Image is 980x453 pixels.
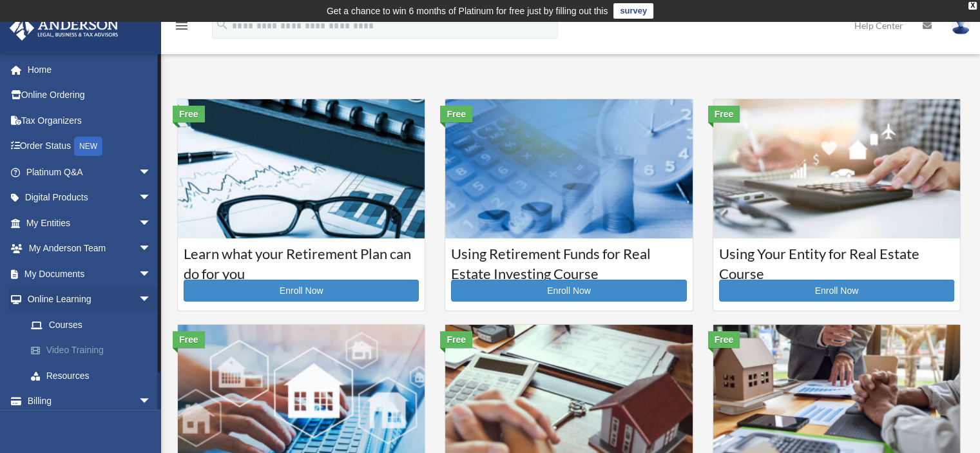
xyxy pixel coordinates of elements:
img: User Pic [951,16,970,35]
i: search [215,17,229,32]
div: Free [173,106,205,122]
div: close [968,2,977,10]
span: arrow_drop_down [139,261,164,287]
span: arrow_drop_down [139,185,164,211]
h3: Learn what your Retirement Plan can do for you [184,244,419,276]
img: Anderson Advisors Platinum Portal [6,15,122,41]
a: My Documentsarrow_drop_down [9,261,171,287]
div: NEW [74,137,102,156]
h3: Using Your Entity for Real Estate Course [719,244,954,276]
div: Free [440,106,472,122]
div: Free [708,331,740,348]
i: menu [174,18,189,34]
h3: Using Retirement Funds for Real Estate Investing Course [451,244,686,276]
div: Free [708,106,740,122]
a: My Anderson Teamarrow_drop_down [9,236,171,262]
div: Get a chance to win 6 months of Platinum for free just by filling out this [327,3,608,19]
a: Tax Organizers [9,108,171,133]
span: arrow_drop_down [139,236,164,262]
a: Digital Productsarrow_drop_down [9,185,171,211]
a: Enroll Now [719,280,954,302]
span: arrow_drop_down [139,159,164,186]
a: Online Ordering [9,82,171,108]
a: Order StatusNEW [9,133,171,160]
a: Resources [18,363,171,389]
span: arrow_drop_down [139,287,164,313]
a: Enroll Now [451,280,686,302]
a: Home [9,57,171,82]
div: Free [173,331,205,348]
span: arrow_drop_down [139,389,164,415]
a: My Entitiesarrow_drop_down [9,210,171,236]
span: arrow_drop_down [139,210,164,236]
a: menu [174,23,189,34]
a: Billingarrow_drop_down [9,389,171,414]
a: Enroll Now [184,280,419,302]
a: Online Learningarrow_drop_down [9,287,171,313]
a: Platinum Q&Aarrow_drop_down [9,159,171,185]
a: survey [613,3,653,19]
a: Video Training [18,338,171,363]
a: Courses [18,312,164,338]
div: Free [440,331,472,348]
